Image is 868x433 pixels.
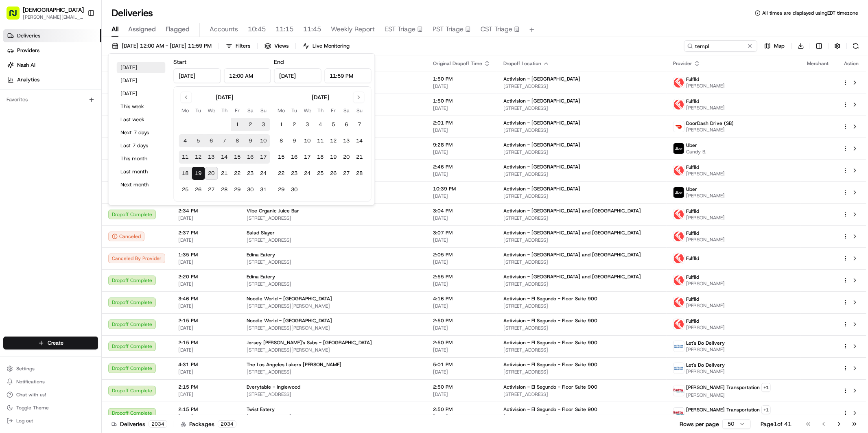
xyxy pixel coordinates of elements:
img: Nash [8,8,24,24]
span: Vibe Organic Juice Bar [247,208,299,214]
span: 1:50 PM [433,76,490,82]
span: API Documentation [77,118,131,126]
button: [PERSON_NAME][EMAIL_ADDRESS][DOMAIN_NAME] [23,14,84,20]
span: 3:07 PM [433,230,490,236]
span: [DATE] [178,369,234,375]
button: 8 [231,134,244,147]
th: Friday [231,106,244,115]
button: Next 7 days [117,127,166,138]
span: Nash AI [17,61,35,69]
span: [DATE] [178,259,234,265]
a: Providers [3,44,101,57]
span: [PERSON_NAME] [686,214,725,221]
a: Analytics [3,73,101,86]
button: 4 [179,134,192,147]
button: Chat with us! [3,389,98,400]
button: 3 [301,118,314,131]
button: 23 [288,167,301,180]
span: Activision - El Segundo - Floor Suite 900 [503,295,597,302]
span: [PERSON_NAME] [686,171,725,177]
span: 11:45 [303,24,321,34]
span: [STREET_ADDRESS] [503,303,660,309]
button: 13 [205,151,218,164]
button: 31 [257,183,270,196]
th: Thursday [314,106,327,115]
label: Start [174,58,187,66]
img: betty.jpg [673,385,684,396]
button: 19 [192,167,205,180]
span: Flagged [166,24,190,34]
button: 27 [340,167,353,180]
button: 30 [244,183,257,196]
span: Activision - El Segundo - Floor Suite 900 [503,361,597,368]
button: 14 [218,151,231,164]
span: All times are displayed using EDT timezone [762,10,858,16]
span: 4:31 PM [178,361,234,368]
button: 4 [314,118,327,131]
th: Monday [275,106,288,115]
span: The Los Angeles Lakers [PERSON_NAME] [247,361,341,368]
button: [DEMOGRAPHIC_DATA][PERSON_NAME][EMAIL_ADDRESS][DOMAIN_NAME] [3,3,84,23]
span: [DATE] [178,347,234,353]
span: Knowledge Base [16,118,62,126]
button: Canceled [108,232,144,241]
span: Pylon [81,138,98,144]
button: 26 [327,167,340,180]
input: Clear [21,52,134,61]
img: profile_Fulflld_OnFleet_Thistle_SF.png [673,231,684,242]
span: Salad Slayer [247,230,275,236]
img: profile_Fulflld_OnFleet_Thistle_SF.png [673,319,684,330]
span: Jersey [PERSON_NAME]'s Subs - [GEOGRAPHIC_DATA] [247,339,372,346]
a: 📗Knowledge Base [5,115,66,129]
span: Fulflld [686,208,699,214]
span: Map [774,42,785,50]
div: Action [843,60,860,67]
div: Start new chat [28,78,133,86]
button: 25 [179,183,192,196]
button: Go to previous month [181,92,192,103]
button: 24 [257,167,270,180]
button: 6 [340,118,353,131]
span: Assigned [128,24,156,34]
button: Views [261,40,292,52]
button: Toggle Theme [3,402,98,413]
span: Noodle World - [GEOGRAPHIC_DATA] [247,317,332,324]
span: Activision - El Segundo - Floor Suite 900 [503,339,597,346]
span: Activision - El Segundo - Floor Suite 900 [503,317,597,324]
span: [DATE] [433,215,490,221]
span: Activision - [GEOGRAPHIC_DATA] [503,142,580,148]
span: Activision - [GEOGRAPHIC_DATA] [503,164,580,170]
span: Log out [16,418,33,424]
span: [STREET_ADDRESS] [503,237,660,243]
span: [DATE] [433,193,490,199]
span: [PERSON_NAME] [686,302,725,309]
button: 20 [340,151,353,164]
span: [DATE] [433,105,490,112]
button: [DATE] [117,75,166,86]
button: 15 [275,151,288,164]
span: [PERSON_NAME] [686,192,725,199]
span: [PERSON_NAME] [686,83,725,89]
span: 2:15 PM [178,339,234,346]
button: Next month [117,179,166,190]
button: Go to next month [353,92,365,103]
span: Fulflld [686,76,699,83]
div: Favorites [3,93,98,106]
img: profile_Fulflld_OnFleet_Thistle_SF.png [673,99,684,110]
input: Type to search [684,40,757,52]
img: uber-new-logo.jpeg [673,143,684,154]
img: doordash_logo_v2.png [673,121,684,132]
button: [DEMOGRAPHIC_DATA] [23,6,84,14]
button: 27 [205,183,218,196]
button: Live Monitoring [299,40,353,52]
button: 11 [179,151,192,164]
span: [STREET_ADDRESS] [247,259,420,265]
button: 10 [301,134,314,147]
span: 2:55 PM [433,273,490,280]
img: lets_do_delivery_logo.png [673,341,684,352]
button: 30 [288,183,301,196]
span: Fulflld [686,274,699,280]
span: [PERSON_NAME] [686,324,725,331]
span: Uber [686,142,697,149]
span: DoorDash Drive (SB) [686,120,734,127]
